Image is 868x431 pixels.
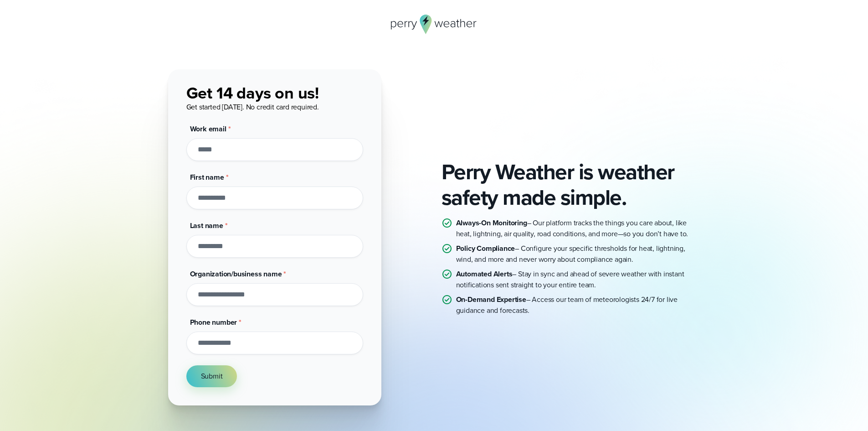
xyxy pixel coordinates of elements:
[190,220,223,231] span: Last name
[456,294,526,305] strong: On-Demand Expertise
[456,269,700,291] p: – Stay in sync and ahead of severe weather with instant notifications sent straight to your entir...
[456,269,513,279] strong: Automated Alerts
[190,269,282,279] span: Organization/business name
[190,317,237,327] span: Phone number
[190,124,226,134] span: Work email
[456,243,700,265] p: – Configure your specific thresholds for heat, lightning, wind, and more and never worry about co...
[186,81,319,105] span: Get 14 days on us!
[201,371,223,382] span: Submit
[186,102,319,112] span: Get started [DATE]. No credit card required.
[456,294,700,316] p: – Access our team of meteorologists 24/7 for live guidance and forecasts.
[456,218,700,239] p: – Our platform tracks the things you care about, like heat, lightning, air quality, road conditio...
[456,218,527,228] strong: Always-On Monitoring
[190,172,224,182] span: First name
[456,243,515,254] strong: Policy Compliance
[442,159,700,210] h2: Perry Weather is weather safety made simple.
[186,365,237,387] button: Submit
